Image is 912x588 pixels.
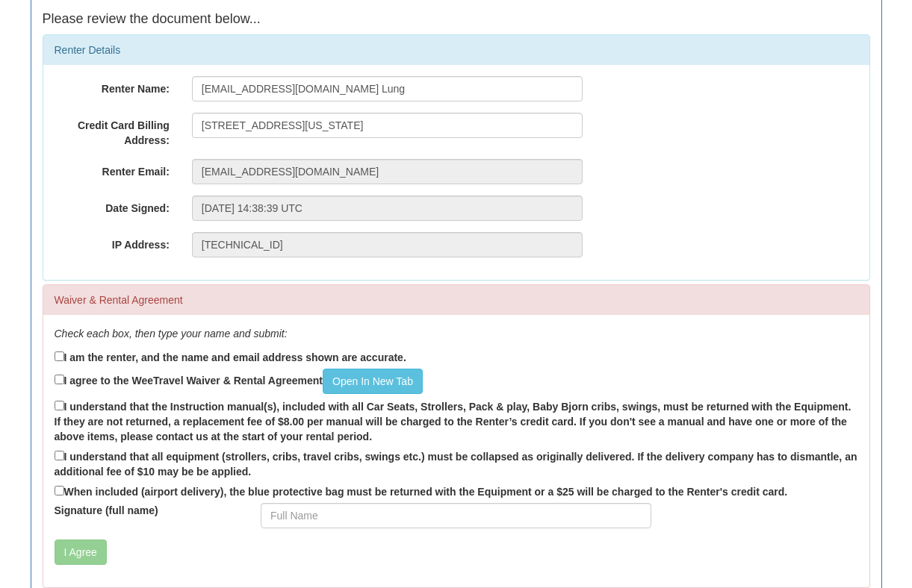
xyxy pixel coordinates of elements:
input: I understand that the Instruction manual(s), included with all Car Seats, Strollers, Pack & play,... [55,401,64,410]
label: When included (airport delivery), the blue protective bag must be returned with the Equipment or ... [55,483,788,499]
button: I Agree [55,539,107,565]
a: Open In New Tab [323,369,423,394]
label: I understand that the Instruction manual(s), included with all Car Seats, Strollers, Pack & play,... [55,398,858,444]
input: I understand that all equipment (strollers, cribs, travel cribs, swings etc.) must be collapsed a... [55,451,64,460]
input: I am the renter, and the name and email address shown are accurate. [55,351,64,361]
label: I understand that all equipment (strollers, cribs, travel cribs, swings etc.) must be collapsed a... [55,448,858,479]
label: Date Signed: [43,196,181,216]
input: When included (airport delivery), the blue protective bag must be returned with the Equipment or ... [55,486,64,495]
label: Renter Email: [43,159,181,179]
input: I agree to the WeeTravel Waiver & Rental AgreementOpen In New Tab [55,375,64,384]
label: Signature (full name) [43,503,250,518]
h4: Please review the document below... [43,12,870,27]
label: Credit Card Billing Address: [43,113,181,148]
label: I agree to the WeeTravel Waiver & Rental Agreement [55,369,423,394]
label: Renter Name: [43,76,181,96]
div: Renter Details [43,35,869,65]
em: Check each box, then type your name and submit: [55,328,288,340]
input: Full Name [261,503,651,528]
label: I am the renter, and the name and email address shown are accurate. [55,348,406,365]
div: Waiver & Rental Agreement [43,285,869,315]
label: IP Address: [43,232,181,252]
